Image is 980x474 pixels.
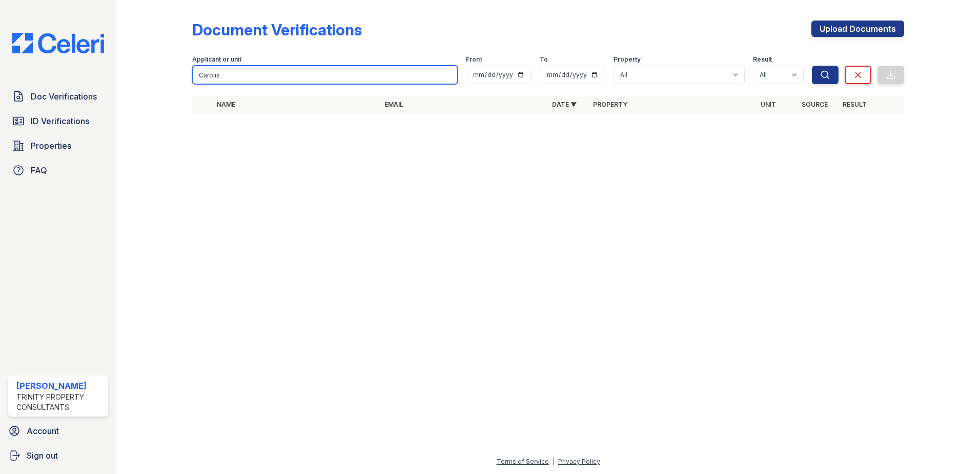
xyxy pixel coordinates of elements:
a: Terms of Service [497,458,549,465]
span: ID Verifications [31,115,89,127]
div: [PERSON_NAME] [16,380,104,392]
a: Date ▼ [552,101,577,108]
div: Document Verifications [192,21,362,39]
a: Sign out [4,445,112,466]
a: FAQ [8,160,108,181]
img: CE_Logo_Blue-a8612792a0a2168367f1c8372b55b34899dd931a85d93a1a3d3e32e68fde9ad4.png [4,33,112,53]
a: Source [802,101,828,108]
a: Upload Documents [811,21,904,37]
label: Result [753,55,772,64]
div: | [553,458,555,465]
a: Property [593,101,627,108]
a: Privacy Policy [558,458,600,465]
a: Name [217,101,235,108]
input: Search by name, email, or unit number [192,66,458,84]
a: Unit [761,101,776,108]
label: Applicant or unit [192,55,241,64]
span: Account [27,425,59,437]
span: Properties [31,140,71,152]
label: To [540,55,548,64]
span: Doc Verifications [31,90,97,103]
div: Trinity Property Consultants [16,392,104,412]
a: Account [4,421,112,441]
label: Property [614,55,641,64]
span: Sign out [27,449,58,462]
a: Email [384,101,403,108]
a: ID Verifications [8,111,108,131]
span: FAQ [31,164,47,176]
a: Properties [8,135,108,156]
a: Doc Verifications [8,86,108,107]
a: Result [843,101,867,108]
label: From [466,55,482,64]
